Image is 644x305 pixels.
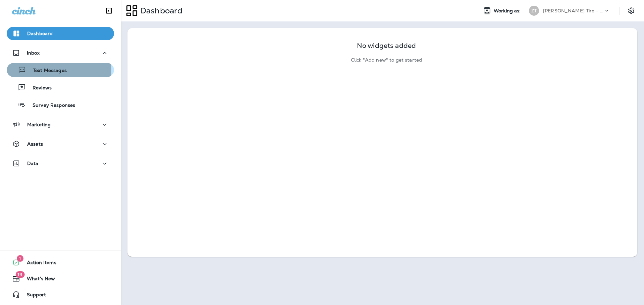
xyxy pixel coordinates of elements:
[494,8,522,14] span: Working as:
[625,5,637,17] button: Settings
[357,43,416,49] p: No widgets added
[7,63,114,77] button: Text Messages
[7,157,114,170] button: Data
[7,118,114,131] button: Marketing
[15,271,24,278] span: 19
[27,31,53,36] p: Dashboard
[529,6,539,16] div: ZT
[7,27,114,40] button: Dashboard
[7,98,114,112] button: Survey Responses
[26,68,67,74] p: Text Messages
[7,137,114,151] button: Assets
[20,292,46,300] span: Support
[7,288,114,301] button: Support
[138,6,182,16] p: Dashboard
[351,57,422,63] p: Click "Add new" to get started
[27,50,40,56] p: Inbox
[17,255,23,262] span: 1
[20,276,55,284] span: What's New
[543,8,603,13] p: [PERSON_NAME] Tire - [GEOGRAPHIC_DATA]
[27,122,51,127] p: Marketing
[27,161,39,166] p: Data
[26,85,52,91] p: Reviews
[100,4,118,17] button: Collapse Sidebar
[7,272,114,285] button: 19What's New
[27,141,43,147] p: Assets
[26,102,75,109] p: Survey Responses
[7,46,114,60] button: Inbox
[7,80,114,94] button: Reviews
[7,256,114,269] button: 1Action Items
[20,260,56,268] span: Action Items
